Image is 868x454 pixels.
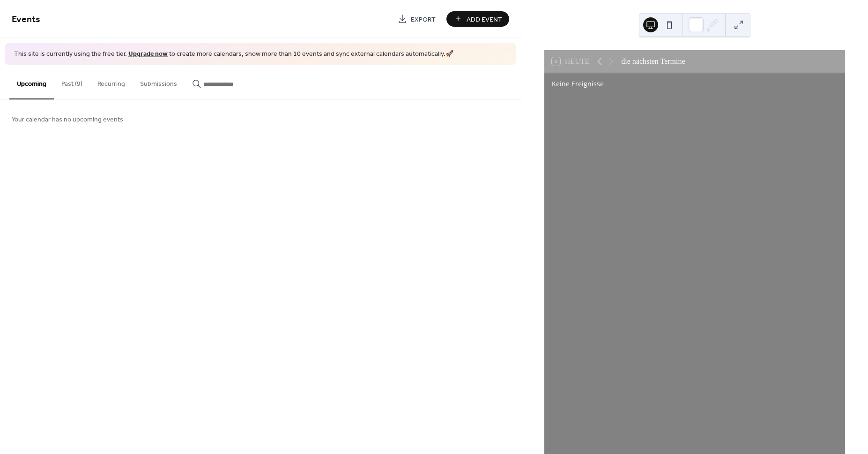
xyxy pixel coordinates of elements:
[9,65,54,99] button: Upcoming
[446,11,509,27] button: Add Event
[552,79,838,89] div: Keine Ereignisse
[12,10,40,29] span: Events
[391,11,443,27] a: Export
[411,15,436,24] span: Export
[128,48,168,61] a: Upgrade now
[467,15,502,24] span: Add Event
[133,65,185,98] button: Submissions
[90,65,133,98] button: Recurring
[621,56,685,67] div: die nächsten Termine
[14,50,453,59] span: This site is currently using the free tier. to create more calendars, show more than 10 events an...
[54,65,90,98] button: Past (9)
[12,114,123,124] span: Your calendar has no upcoming events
